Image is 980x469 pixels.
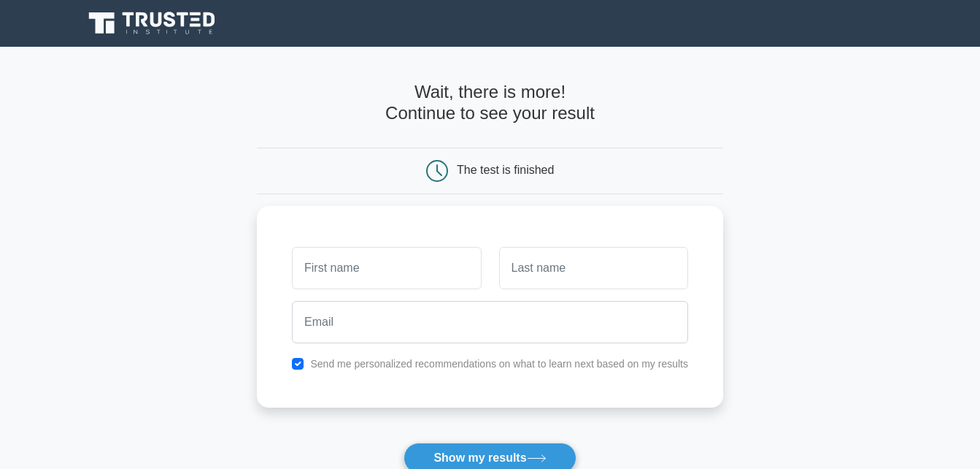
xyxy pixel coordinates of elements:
input: Last name [499,247,688,289]
h4: Wait, there is more! Continue to see your result [257,82,723,124]
label: Send me personalized recommendations on what to learn next based on my results [310,358,688,370]
div: The test is finished [457,164,554,176]
input: First name [292,247,481,289]
input: Email [292,301,688,343]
